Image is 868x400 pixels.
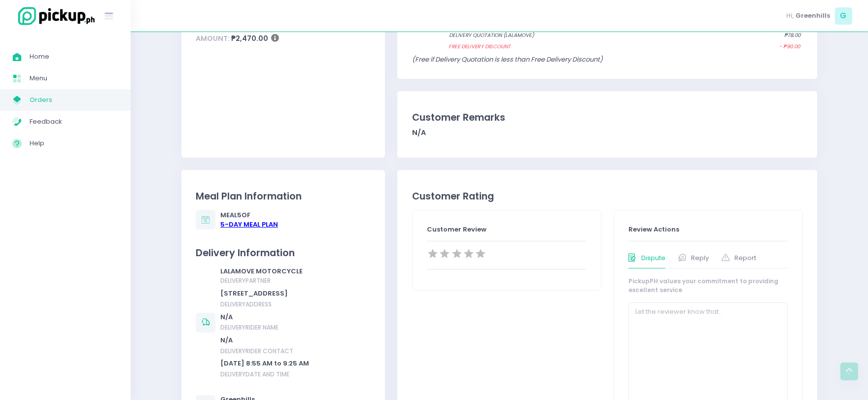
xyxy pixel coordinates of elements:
div: Customer Remarks [412,110,803,125]
div: [STREET_ADDRESS] [220,289,309,299]
span: Report [734,253,756,263]
span: Orders [30,94,118,106]
span: Feedback [30,115,118,128]
div: 5 -Day Meal Plan [220,220,278,230]
span: Amount: [196,33,230,43]
span: Hi, [787,11,794,21]
span: Greenhills [796,11,830,21]
span: Reply [691,253,709,263]
div: Customer Rating [412,189,803,203]
span: delivery rider contact [220,347,293,355]
span: Help [30,137,118,150]
div: [DATE] 8:55 AM to 9:25 AM [220,359,309,368]
span: G [835,7,852,25]
span: ₱78.00 [784,32,801,39]
div: Delivery Information [196,246,371,260]
span: Menu [30,72,118,85]
div: Meal 5 of [220,210,278,230]
div: N/A [220,335,309,345]
img: logo [12,5,96,27]
span: Delivery date and time [220,370,289,378]
span: - ₱90.00 [779,43,800,51]
span: (Free if Delivery Quotation is less than Free Delivery Discount) [412,55,603,64]
span: delivery partner [220,276,271,285]
span: Review Actions [628,225,679,234]
span: Free Delivery Discount [449,43,740,51]
span: Home [30,50,118,63]
div: N/A [220,312,309,322]
span: delivery address [220,300,272,308]
span: Dispute [641,253,665,263]
div: ₱2,470.00 [196,33,371,46]
div: LALAMOVE MOTORCYCLE [220,267,309,286]
div: Meal Plan Information [196,189,371,203]
div: N/A [412,128,803,138]
span: Customer Review [427,225,486,234]
span: delivery rider name [220,323,278,332]
div: PickupPH values your commitment to providing excellent service [628,277,788,295]
span: Delivery quotation (lalamove) [449,32,745,39]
